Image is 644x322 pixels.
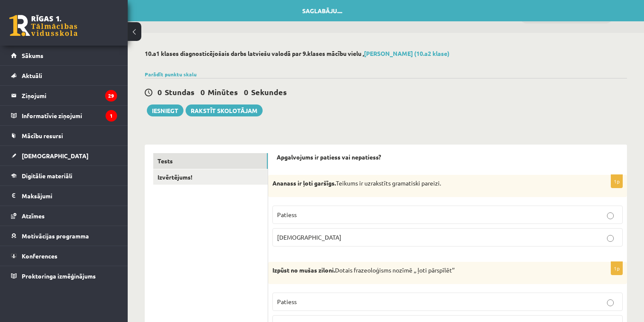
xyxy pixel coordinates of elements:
[272,179,580,188] p: Teikums ir uzrakstīts gramatiski pareizi.
[22,132,63,139] span: Mācību resursi
[22,232,89,240] span: Motivācijas programma
[277,298,297,305] span: Patiess
[9,15,77,36] a: Rīgas 1. Tālmācības vidusskola
[277,153,381,161] strong: Apgalvojums ir patiess vai nepatiess?
[106,110,117,122] i: 1
[22,52,43,59] span: Sākums
[244,87,248,97] span: 0
[11,166,117,186] a: Digitālie materiāli
[153,169,268,185] a: Izvērtējums!
[11,146,117,165] a: [DEMOGRAPHIC_DATA]
[22,172,72,180] span: Digitālie materiāli
[22,186,117,206] legend: Maksājumi
[607,235,614,242] input: [DEMOGRAPHIC_DATA]
[22,106,117,125] legend: Informatīvie ziņojumi
[11,46,117,65] a: Sākums
[11,266,117,286] a: Proktoringa izmēģinājums
[11,106,117,125] a: Informatīvie ziņojumi1
[272,179,336,187] strong: Ananass ir ļoti garšīgs.
[22,152,89,160] span: [DEMOGRAPHIC_DATA]
[11,226,117,246] a: Motivācijas programma
[11,246,117,266] a: Konferences
[145,71,197,78] a: Parādīt punktu skalu
[200,87,205,97] span: 0
[11,186,117,206] a: Maksājumi
[607,212,614,219] input: Patiess
[607,299,614,306] input: Patiess
[22,86,117,105] legend: Ziņojumi
[277,211,297,218] span: Patiess
[611,261,623,275] p: 1p
[11,86,117,105] a: Ziņojumi29
[165,87,195,97] span: Stundas
[611,174,623,188] p: 1p
[277,233,341,241] span: [DEMOGRAPHIC_DATA]
[364,49,449,57] a: [PERSON_NAME] (10.a2 klase)
[272,266,335,274] strong: Izpūst no mušas ziloni.
[251,87,287,97] span: Sekundes
[145,50,627,57] h2: 10.a1 klases diagnosticējošais darbs latviešu valodā par 9.klases mācību vielu ,
[22,272,96,280] span: Proktoringa izmēģinājums
[11,66,117,85] a: Aktuāli
[186,104,263,116] a: Rakstīt skolotājam
[157,87,162,97] span: 0
[153,153,268,169] a: Tests
[208,87,238,97] span: Minūtes
[22,72,42,79] span: Aktuāli
[22,252,57,260] span: Konferences
[11,206,117,226] a: Atzīmes
[22,212,45,220] span: Atzīmes
[11,126,117,145] a: Mācību resursi
[272,266,580,275] p: Dotais frazeoloģisms nozīmē ,, ļoti pārspīlēt’’
[105,90,117,102] i: 29
[147,104,183,116] button: Iesniegt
